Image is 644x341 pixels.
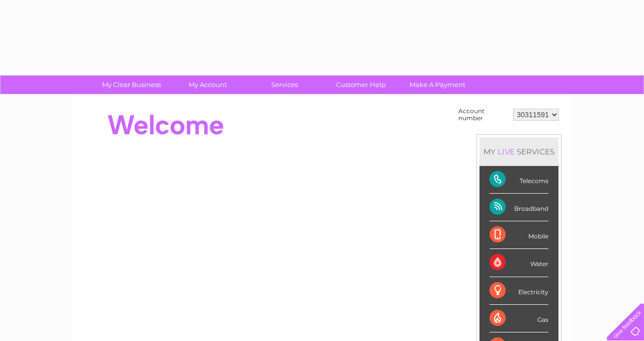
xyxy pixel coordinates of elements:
[167,75,250,94] a: My Account
[456,105,511,124] td: Account number
[490,305,548,332] div: Gas
[243,75,326,94] a: Services
[479,137,558,166] div: MY SERVICES
[490,194,548,221] div: Broadband
[490,249,548,277] div: Water
[90,75,173,94] a: My Clear Business
[396,75,479,94] a: Make A Payment
[490,221,548,249] div: Mobile
[490,277,548,305] div: Electricity
[496,147,517,156] div: LIVE
[490,166,548,194] div: Telecoms
[319,75,403,94] a: Customer Help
